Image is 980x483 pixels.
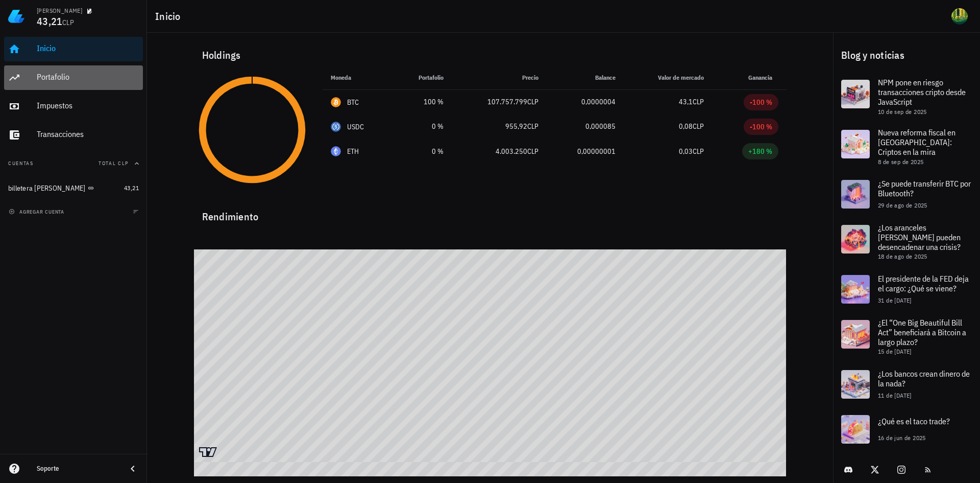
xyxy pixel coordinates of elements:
span: 0,08 [679,122,693,131]
a: billetera [PERSON_NAME] 43,21 [4,176,143,200]
div: USDC [347,122,364,132]
div: Blog y noticias [833,39,980,72]
a: ¿Se puede transferir BTC por Bluetooth? 29 de ago de 2025 [833,172,980,217]
div: 0 % [401,121,444,132]
div: 0 % [401,146,444,157]
span: CLP [527,122,538,131]
a: Inicio [4,37,143,61]
span: 31 de [DATE] [878,296,912,304]
div: BTC [347,97,359,107]
th: Precio [452,65,547,90]
div: avatar [951,8,968,25]
span: ¿El “One Big Beautiful Bill Act” beneficiará a Bitcoin a largo plazo? [878,317,966,347]
span: 8 de sep de 2025 [878,158,923,166]
a: Impuestos [4,94,143,119]
span: 29 de ago de 2025 [878,201,927,209]
span: CLP [62,18,74,27]
div: 100 % [401,97,444,107]
div: Portafolio [37,72,139,82]
div: +180 % [748,146,772,156]
div: Transacciones [37,129,139,139]
a: Transacciones [4,123,143,147]
div: Holdings [194,39,787,72]
span: 43,1 [679,97,693,106]
div: BTC-icon [331,97,341,107]
span: Ganancia [748,74,778,81]
div: ETH [347,146,359,156]
span: 43,21 [37,14,62,28]
a: Portafolio [4,65,143,90]
span: NPM pone en riesgo transacciones cripto desde JavaScript [878,77,966,107]
a: Nueva reforma fiscal en [GEOGRAPHIC_DATA]: Criptos en la mira 8 de sep de 2025 [833,122,980,172]
span: 18 de ago de 2025 [878,252,927,260]
a: ¿Los aranceles [PERSON_NAME] pueden desencadenar una crisis? 18 de ago de 2025 [833,217,980,267]
a: Charting by TradingView [199,447,217,457]
h1: Inicio [155,8,185,25]
span: 11 de [DATE] [878,392,912,399]
button: agregar cuenta [6,206,69,217]
span: CLP [527,147,538,156]
a: El presidente de la FED deja el cargo: ¿Qué se viene? 31 de [DATE] [833,267,980,312]
div: USDC-icon [331,122,341,132]
th: Moneda [323,65,394,90]
div: Impuestos [37,101,139,110]
div: -100 % [750,97,772,107]
span: Nueva reforma fiscal en [GEOGRAPHIC_DATA]: Criptos en la mira [878,127,955,157]
span: 15 de [DATE] [878,348,912,355]
span: 10 de sep de 2025 [878,108,927,116]
div: [PERSON_NAME] [37,7,82,15]
img: LedgiFi [8,8,24,25]
div: billetera [PERSON_NAME] [8,184,86,193]
div: -100 % [750,122,772,132]
span: ¿Los aranceles [PERSON_NAME] pueden desencadenar una crisis? [878,222,961,252]
span: 0,03 [679,147,693,156]
span: CLP [693,97,704,106]
th: Portafolio [393,65,452,90]
a: ¿Qué es el taco trade? 16 de jun de 2025 [833,407,980,452]
span: Total CLP [99,160,129,167]
span: CLP [693,122,704,131]
button: CuentasTotal CLP [4,151,143,176]
span: El presidente de la FED deja el cargo: ¿Qué se viene? [878,273,969,293]
a: NPM pone en riesgo transacciones cripto desde JavaScript 10 de sep de 2025 [833,72,980,122]
div: 0,000085 [555,121,616,132]
div: Rendimiento [194,200,787,225]
div: Soporte [37,465,118,473]
th: Valor de mercado [624,65,712,90]
a: ¿El “One Big Beautiful Bill Act” beneficiará a Bitcoin a largo plazo? 15 de [DATE] [833,312,980,362]
span: 16 de jun de 2025 [878,434,926,442]
span: 4.003.250 [496,147,527,156]
span: CLP [693,147,704,156]
div: 0,0000004 [555,97,616,107]
div: Inicio [37,43,139,53]
div: ETH-icon [331,146,341,156]
span: ¿Qué es el taco trade? [878,416,950,426]
th: Balance [547,65,624,90]
span: 43,21 [124,184,139,192]
span: CLP [527,97,538,106]
div: 0,00000001 [555,146,616,157]
span: ¿Los bancos crean dinero de la nada? [878,369,970,388]
span: agregar cuenta [11,209,64,215]
a: ¿Los bancos crean dinero de la nada? 11 de [DATE] [833,362,980,407]
span: 107.757.799 [487,97,527,106]
span: ¿Se puede transferir BTC por Bluetooth? [878,178,971,198]
span: 955,92 [505,122,527,131]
